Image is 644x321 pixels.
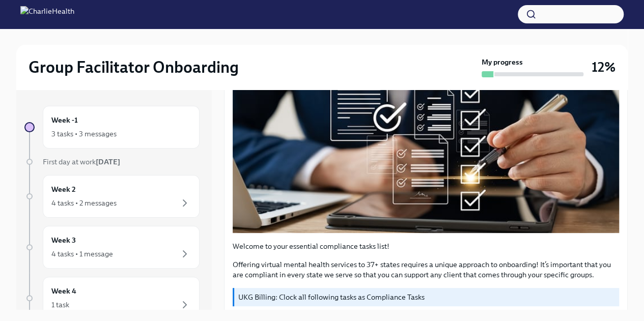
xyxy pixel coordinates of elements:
[43,157,120,166] span: First day at work
[51,184,76,195] h6: Week 2
[233,32,619,233] button: Zoom image
[51,300,69,310] div: 1 task
[24,157,200,167] a: First day at work[DATE]
[24,106,200,149] a: Week -13 tasks • 3 messages
[51,249,113,259] div: 4 tasks • 1 message
[482,57,523,67] strong: My progress
[233,241,619,251] p: Welcome to your essential compliance tasks list!
[233,259,619,280] p: Offering virtual mental health services to 37+ states requires a unique approach to onboarding! I...
[51,198,117,208] div: 4 tasks • 2 messages
[24,175,200,218] a: Week 24 tasks • 2 messages
[51,114,78,126] h6: Week -1
[96,157,120,166] strong: [DATE]
[51,129,117,139] div: 3 tasks • 3 messages
[20,6,74,22] img: CharlieHealth
[592,58,615,76] h3: 12%
[24,226,200,269] a: Week 34 tasks • 1 message
[51,285,76,297] h6: Week 4
[29,57,239,77] h2: Group Facilitator Onboarding
[51,235,76,246] h6: Week 3
[24,277,200,319] a: Week 41 task
[238,292,615,302] p: UKG Billing: Clock all following tasks as Compliance Tasks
